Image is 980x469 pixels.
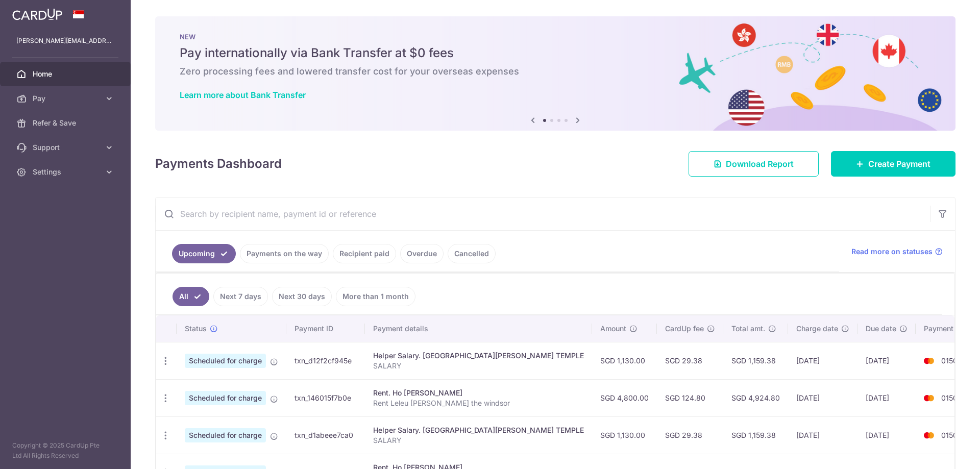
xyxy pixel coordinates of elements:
[180,65,931,78] h6: Zero processing fees and lowered transfer cost for your overseas expenses
[155,155,282,173] h4: Payments Dashboard
[180,45,931,61] h5: Pay internationally via Bank Transfer at $0 fees
[941,431,958,439] span: 0150
[373,425,584,435] div: Helper Salary. [GEOGRAPHIC_DATA][PERSON_NAME] TEMPLE
[600,324,626,334] span: Amount
[665,324,704,334] span: CardUp fee
[726,158,794,170] span: Download Report
[788,416,857,454] td: [DATE]
[365,315,592,342] th: Payment details
[180,33,931,41] p: NEW
[868,158,930,170] span: Create Payment
[788,342,857,379] td: [DATE]
[851,246,943,257] a: Read more on statuses
[941,393,958,402] span: 0150
[373,388,584,398] div: Rent. Ho [PERSON_NAME]
[213,287,268,306] a: Next 7 days
[851,246,933,257] span: Read more on statuses
[448,244,496,263] a: Cancelled
[857,342,916,379] td: [DATE]
[33,93,100,104] span: Pay
[689,151,819,177] a: Download Report
[400,244,444,263] a: Overdue
[155,16,955,131] img: Bank transfer banner
[286,342,365,379] td: txn_d12f2cf945e
[857,379,916,416] td: [DATE]
[180,90,306,100] a: Learn more about Bank Transfer
[33,142,100,153] span: Support
[723,342,788,379] td: SGD 1,159.38
[373,398,584,408] p: Rent Leleu [PERSON_NAME] the windsor
[185,428,266,442] span: Scheduled for charge
[185,391,266,405] span: Scheduled for charge
[286,379,365,416] td: txn_146015f7b0e
[16,36,114,46] p: [PERSON_NAME][EMAIL_ADDRESS][DOMAIN_NAME]
[866,324,896,334] span: Due date
[657,416,723,454] td: SGD 29.38
[919,429,939,441] img: Bank Card
[33,118,100,128] span: Refer & Save
[156,198,930,230] input: Search by recipient name, payment id or reference
[373,351,584,361] div: Helper Salary. [GEOGRAPHIC_DATA][PERSON_NAME] TEMPLE
[240,244,329,263] a: Payments on the way
[373,361,584,371] p: SALARY
[373,435,584,446] p: SALARY
[185,324,207,334] span: Status
[919,392,939,404] img: Bank Card
[185,354,266,368] span: Scheduled for charge
[33,69,100,79] span: Home
[12,8,62,20] img: CardUp
[592,379,657,416] td: SGD 4,800.00
[336,287,415,306] a: More than 1 month
[723,416,788,454] td: SGD 1,159.38
[731,324,765,334] span: Total amt.
[941,356,958,365] span: 0150
[857,416,916,454] td: [DATE]
[788,379,857,416] td: [DATE]
[333,244,396,263] a: Recipient paid
[592,342,657,379] td: SGD 1,130.00
[172,244,236,263] a: Upcoming
[831,151,955,177] a: Create Payment
[286,315,365,342] th: Payment ID
[796,324,838,334] span: Charge date
[272,287,332,306] a: Next 30 days
[592,416,657,454] td: SGD 1,130.00
[286,416,365,454] td: txn_d1abeee7ca0
[919,355,939,367] img: Bank Card
[173,287,209,306] a: All
[657,342,723,379] td: SGD 29.38
[723,379,788,416] td: SGD 4,924.80
[33,167,100,177] span: Settings
[657,379,723,416] td: SGD 124.80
